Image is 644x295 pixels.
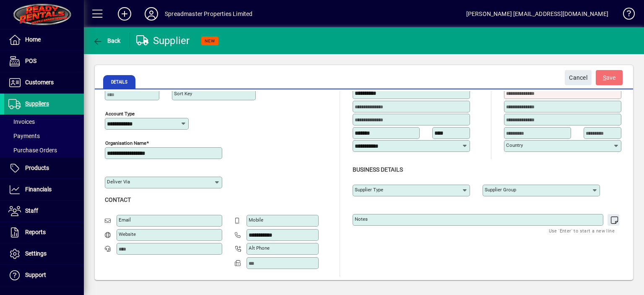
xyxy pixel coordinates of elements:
button: Cancel [565,70,592,85]
mat-label: Mobile [249,217,263,223]
span: Suppliers [25,100,49,107]
mat-label: Supplier type [355,187,383,193]
mat-hint: Use 'Enter' to start a new line [549,226,615,235]
span: NEW [205,38,215,44]
mat-label: Alt Phone [249,245,270,251]
span: Reports [25,229,46,235]
span: Support [25,272,46,278]
a: Payments [4,129,84,143]
a: Invoices [4,115,84,129]
div: Supplier [136,34,190,47]
span: Staff [25,207,38,214]
mat-label: Website [119,231,136,237]
mat-label: Notes [355,216,368,222]
span: Settings [25,250,47,257]
a: Knowledge Base [617,2,634,29]
mat-label: Supplier group [485,187,516,193]
a: Settings [4,243,84,264]
a: POS [4,51,84,72]
span: Business details [353,166,403,173]
button: Save [596,70,623,85]
a: Staff [4,201,84,222]
app-page-header-button: Back [84,33,130,48]
span: Purchase Orders [8,147,57,154]
a: Financials [4,179,84,200]
span: Home [25,36,41,43]
span: Details [103,75,135,89]
a: Products [4,158,84,179]
a: Support [4,265,84,286]
a: Reports [4,222,84,243]
a: Purchase Orders [4,143,84,157]
mat-label: Deliver via [107,179,130,185]
a: Customers [4,72,84,93]
mat-label: Sort key [174,91,192,97]
mat-label: Country [506,142,523,148]
button: Back [91,33,123,48]
a: Home [4,29,84,50]
span: ave [603,71,616,85]
div: Spreadmaster Properties Limited [165,7,252,21]
span: Payments [8,133,40,139]
mat-label: Account Type [105,111,135,117]
button: Profile [138,6,165,21]
mat-label: Organisation name [105,140,146,146]
span: Financials [25,186,52,193]
span: Products [25,164,49,171]
span: S [603,74,606,81]
mat-label: Email [119,217,131,223]
span: Contact [105,196,131,203]
span: POS [25,57,36,64]
span: Customers [25,79,54,86]
span: Invoices [8,118,35,125]
span: Cancel [569,71,587,85]
div: [PERSON_NAME] [EMAIL_ADDRESS][DOMAIN_NAME] [466,7,608,21]
button: Add [111,6,138,21]
span: Back [93,37,121,44]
